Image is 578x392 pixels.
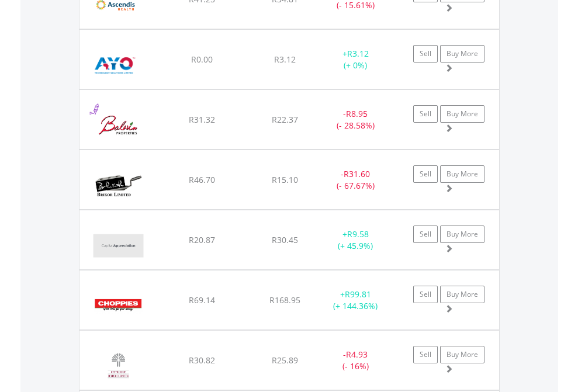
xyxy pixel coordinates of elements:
[274,54,296,65] span: R3.12
[413,346,438,363] a: Sell
[189,234,215,245] span: R20.87
[85,345,151,387] img: EQU.ZA.CLH.png
[344,168,370,179] span: R31.60
[319,349,392,372] div: - (- 16%)
[440,346,484,363] a: Buy More
[85,105,151,146] img: EQU.ZA.BWN.png
[85,285,151,327] img: EQU.ZA.CHP.png
[440,165,484,183] a: Buy More
[440,105,484,123] a: Buy More
[319,168,392,192] div: - (- 67.67%)
[345,289,371,300] span: R99.81
[189,294,215,306] span: R69.14
[189,114,215,125] span: R31.32
[413,165,438,183] a: Sell
[85,225,151,266] img: EQU.ZA.CTA.png
[413,45,438,63] a: Sell
[319,228,392,252] div: + (+ 45.9%)
[413,226,438,243] a: Sell
[189,174,215,185] span: R46.70
[347,48,369,59] span: R3.12
[269,294,300,306] span: R168.95
[319,48,392,71] div: + (+ 0%)
[272,114,298,125] span: R22.37
[346,108,368,119] span: R8.95
[413,286,438,303] a: Sell
[319,108,392,131] div: - (- 28.58%)
[85,165,151,206] img: EQU.ZA.BIK.png
[346,349,368,360] span: R4.93
[272,174,298,185] span: R15.10
[85,44,144,86] img: EQU.ZA.AYO.png
[319,289,392,312] div: + (+ 144.36%)
[347,228,369,240] span: R9.58
[189,355,215,366] span: R30.82
[272,234,298,245] span: R30.45
[191,54,213,65] span: R0.00
[440,286,484,303] a: Buy More
[272,355,298,366] span: R25.89
[440,226,484,243] a: Buy More
[413,105,438,123] a: Sell
[440,45,484,63] a: Buy More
